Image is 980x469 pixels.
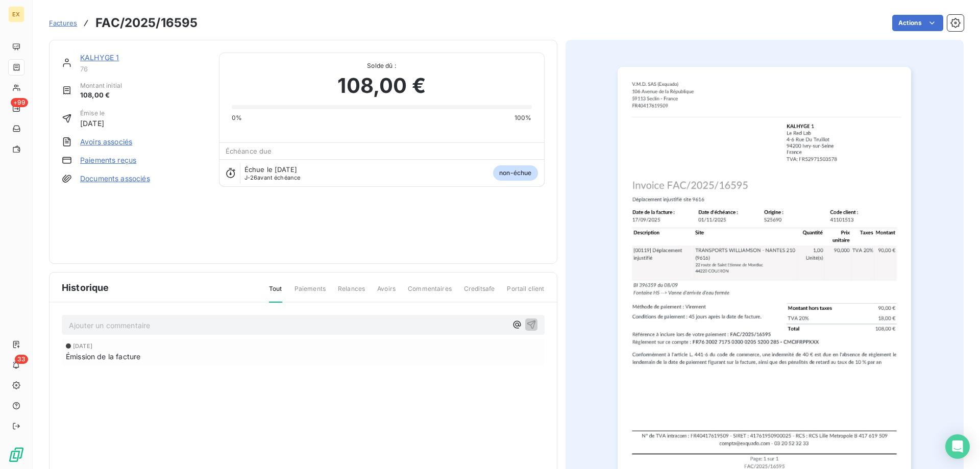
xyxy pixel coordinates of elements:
a: KALHYGE 1 [80,53,119,62]
a: Paiements reçus [80,155,136,165]
span: [DATE] [73,343,92,349]
img: Logo LeanPay [8,447,24,463]
span: Paiements [295,284,326,302]
span: Avoirs [377,284,396,302]
span: Historique [62,281,109,294]
span: Émission de la facture [66,351,140,362]
span: Tout [269,284,282,303]
span: 108,00 € [337,70,425,101]
span: avant échéance [244,175,301,181]
a: Avoirs associés [80,137,132,147]
span: Relances [338,284,365,302]
div: Open Intercom Messenger [945,434,970,459]
span: Échue le [DATE] [244,165,297,174]
span: Montant initial [80,81,122,90]
div: EX [8,6,24,22]
a: Documents associés [80,174,150,184]
span: Solde dû : [232,61,532,70]
span: 100% [514,113,532,122]
span: 108,00 € [80,90,122,101]
span: 0% [232,113,242,122]
h3: FAC/2025/16595 [95,14,198,32]
span: Échéance due [226,147,272,155]
span: 76 [80,65,207,73]
span: non-échue [493,165,537,181]
span: 33 [15,355,28,364]
span: Creditsafe [464,284,495,302]
span: Factures [49,19,77,27]
a: Factures [49,18,77,28]
span: [DATE] [80,118,105,129]
span: Commentaires [408,284,452,302]
span: +99 [11,98,28,107]
span: J-26 [244,174,258,181]
span: Émise le [80,109,105,118]
button: Actions [892,15,943,31]
span: Portail client [507,284,544,302]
